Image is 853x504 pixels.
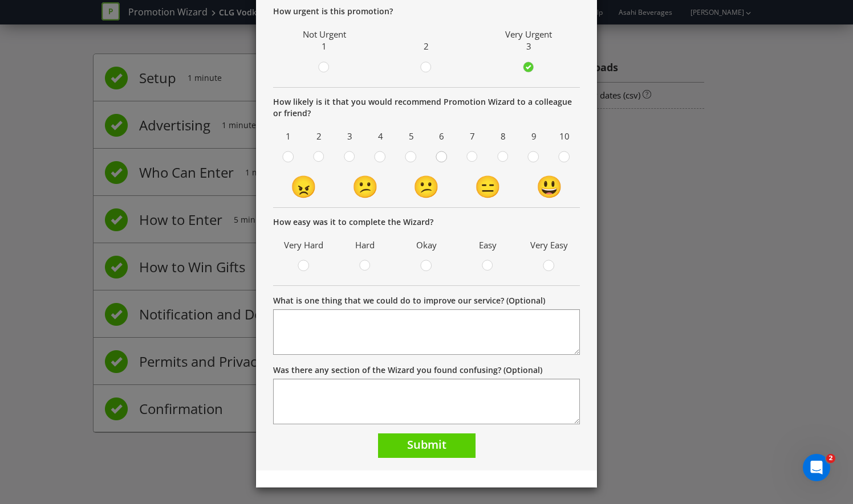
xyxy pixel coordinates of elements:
[491,128,516,145] span: 8
[279,236,329,254] span: Very Hard
[273,364,542,376] label: Was there any section of the Wizard you found confusing? (Optional)
[803,454,830,481] iframe: Intercom live chat
[273,171,335,202] td: 😠
[552,128,577,145] span: 10
[518,171,580,202] td: 😃
[338,128,363,145] span: 3
[505,28,552,40] span: Very Urgent
[303,28,346,40] span: Not Urgent
[457,171,519,202] td: 😑
[396,171,457,202] td: 😕
[463,236,513,254] span: Easy
[322,40,327,52] span: 1
[273,216,580,228] p: How easy was it to complete the Wizard?
[273,96,580,119] p: How likely is it that you would recommend Promotion Wizard to a colleague or friend?
[526,40,531,52] span: 3
[460,128,485,145] span: 7
[335,171,396,202] td: 😕
[524,236,574,254] span: Very Easy
[378,433,476,458] button: Submit
[407,437,446,452] span: Submit
[368,128,393,145] span: 4
[826,454,835,463] span: 2
[401,236,452,254] span: Okay
[307,128,332,145] span: 2
[273,6,580,17] p: How urgent is this promotion?
[521,128,546,145] span: 9
[424,40,429,52] span: 2
[399,128,424,145] span: 5
[273,295,545,306] label: What is one thing that we could do to improve our service? (Optional)
[429,128,454,145] span: 6
[340,236,391,254] span: Hard
[276,128,301,145] span: 1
